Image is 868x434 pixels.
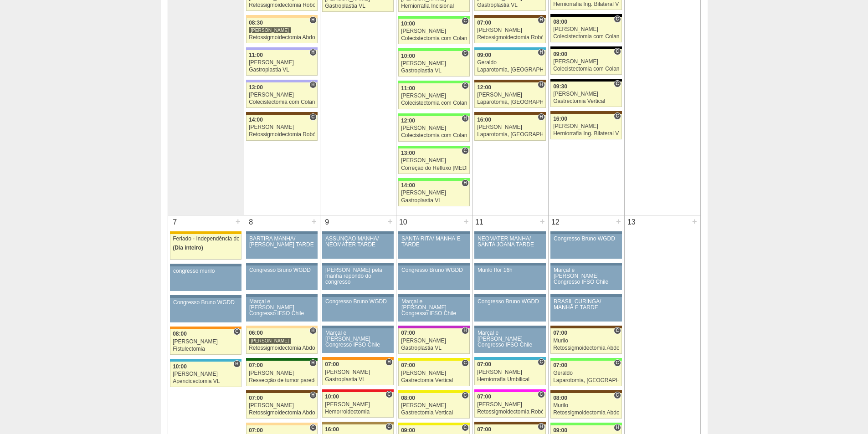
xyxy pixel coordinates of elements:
[462,424,468,431] span: Consultório
[401,362,415,368] span: 07:00
[249,362,263,368] span: 07:00
[325,236,390,248] div: ASSUNÇÃO MANHÃ/ NEOMATER TARDE
[474,231,545,234] div: Key: Aviso
[385,391,392,398] span: Consultório
[553,26,619,32] div: [PERSON_NAME]
[173,300,238,306] div: Congresso Bruno WGDD
[170,298,241,322] a: Congresso Bruno WGDD
[244,215,258,229] div: 8
[550,82,621,107] a: C 09:30 [PERSON_NAME] Gastrectomia Vertical
[474,80,545,82] div: Key: Santa Joana
[474,50,545,76] a: H 09:00 Geraldo Laparotomia, [GEOGRAPHIC_DATA], Drenagem, Bridas VL
[477,117,491,123] span: 16:00
[554,299,619,311] div: BRASIL CURINGA/ MANHÃ E TARDE
[246,80,317,82] div: Key: Christóvão da Gama
[401,117,415,124] span: 12:00
[398,423,469,425] div: Key: Santa Rita
[462,327,468,334] span: Hospital
[553,83,567,90] span: 09:30
[398,297,469,322] a: Marçal e [PERSON_NAME] Congresso IFSO Chile
[309,392,316,399] span: Hospital
[398,231,469,234] div: Key: Aviso
[398,113,469,116] div: Key: Brasil
[553,51,567,57] span: 09:00
[553,362,567,368] span: 07:00
[246,358,317,361] div: Key: Santa Maria
[249,330,263,336] span: 06:00
[401,93,467,99] div: [PERSON_NAME]
[322,231,393,234] div: Key: Aviso
[553,403,619,408] div: Murilo
[309,424,316,431] span: Consultório
[553,59,619,65] div: [PERSON_NAME]
[398,393,469,419] a: C 08:00 [PERSON_NAME] Gastrectomia Vertical
[249,99,315,105] div: Colecistectomia com Colangiografia VL
[401,198,467,204] div: Gastroplastia VL
[401,150,415,156] span: 13:00
[615,215,622,227] div: +
[325,330,390,348] div: Marçal e [PERSON_NAME] Congresso IFSO Chile
[398,16,469,19] div: Key: Brasil
[325,402,391,408] div: [PERSON_NAME]
[249,299,314,317] div: Marçal e [PERSON_NAME] Congresso IFSO Chile
[170,266,241,291] a: congresso murilo
[249,410,315,416] div: Retossigmoidectomia Abdominal VL
[478,299,543,305] div: Congresso Bruno WGDD
[477,52,491,58] span: 09:00
[462,215,470,227] div: +
[538,358,544,366] span: Consultório
[474,294,545,297] div: Key: Aviso
[322,389,393,392] div: Key: Assunção
[553,34,619,40] div: Colecistectomia com Colangiografia VL
[249,92,315,98] div: [PERSON_NAME]
[309,327,316,334] span: Hospital
[170,362,241,387] a: H 10:00 [PERSON_NAME] Apendicectomia VL
[168,215,182,229] div: 7
[249,117,263,123] span: 14:00
[614,327,621,334] span: Consultório
[401,100,467,106] div: Colecistectomia com Colangiografia VL
[550,46,621,49] div: Key: Blanc
[325,409,391,415] div: Hemorroidectomia
[398,51,469,77] a: C 10:00 [PERSON_NAME] Gastroplastia VL
[477,124,543,130] div: [PERSON_NAME]
[474,18,545,43] a: H 07:00 [PERSON_NAME] Retossigmoidectomia Robótica
[401,158,467,163] div: [PERSON_NAME]
[401,427,415,434] span: 09:00
[553,98,619,104] div: Gastrectomia Vertical
[396,215,411,229] div: 10
[477,99,543,105] div: Laparotomia, [GEOGRAPHIC_DATA], Drenagem, Bridas
[477,84,491,91] span: 12:00
[310,215,318,227] div: +
[249,370,315,376] div: [PERSON_NAME]
[309,16,316,24] span: Hospital
[325,361,339,368] span: 07:00
[614,112,621,120] span: Consultório
[322,297,393,322] a: Congresso Bruno WGDD
[477,2,543,8] div: Gastroplastia VL
[233,360,240,368] span: Hospital
[325,369,391,375] div: [PERSON_NAME]
[478,236,543,248] div: NEOMATER MANHÃ/ SANTA JOANA TARDE
[401,410,467,416] div: Gastrectomia Vertical
[246,15,317,18] div: Key: Bartira
[477,35,543,41] div: Retossigmoidectomia Robótica
[246,393,317,419] a: H 07:00 [PERSON_NAME] Retossigmoidectomia Abdominal VL
[477,369,543,375] div: [PERSON_NAME]
[539,215,546,227] div: +
[550,358,621,361] div: Key: Brasil
[401,53,415,59] span: 10:00
[550,297,621,322] a: BRASIL CURINGA/ MANHÃ E TARDE
[322,328,393,353] a: Marçal e [PERSON_NAME] Congresso IFSO Chile
[614,80,621,87] span: Consultório
[246,297,317,322] a: Marçal e [PERSON_NAME] Congresso IFSO Chile
[170,231,241,234] div: Key: Feriado
[398,83,469,109] a: C 11:00 [PERSON_NAME] Colecistectomia com Colangiografia VL
[553,116,567,122] span: 16:00
[401,338,467,344] div: [PERSON_NAME]
[550,17,621,42] a: C 08:00 [PERSON_NAME] Colecistectomia com Colangiografia VL
[553,123,619,129] div: [PERSON_NAME]
[474,328,545,353] a: Marçal e [PERSON_NAME] Congresso IFSO Chile
[478,330,543,348] div: Marçal e [PERSON_NAME] Congresso IFSO Chile
[538,391,544,398] span: Consultório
